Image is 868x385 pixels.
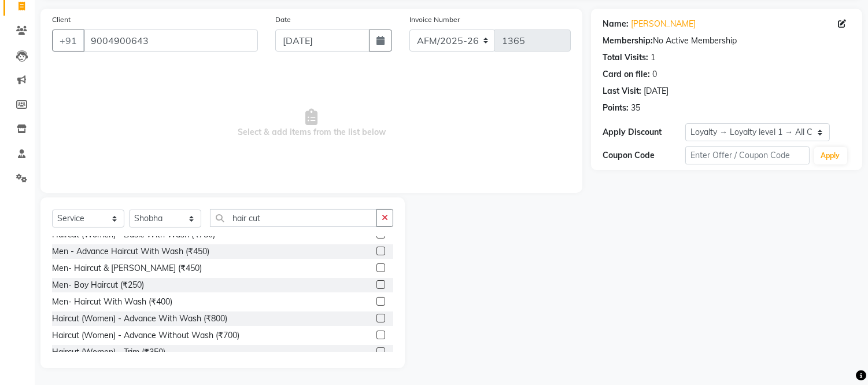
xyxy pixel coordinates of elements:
[52,245,209,258] div: Men - Advance Haircut With Wash (₹450)
[52,14,71,25] label: Client
[603,52,648,64] div: Total Visits:
[651,52,655,64] div: 1
[52,329,239,342] div: Haircut (Women) - Advance Without Wash (₹700)
[603,149,685,162] div: Coupon Code
[52,30,84,52] button: +91
[603,35,851,47] div: No Active Membership
[603,18,629,30] div: Name:
[685,146,809,164] input: Enter Offer / Coupon Code
[652,68,657,80] div: 0
[814,147,847,164] button: Apply
[631,18,696,30] a: [PERSON_NAME]
[83,30,258,52] input: Search by Name/Mobile/Email/Code
[275,14,291,25] label: Date
[603,68,650,80] div: Card on file:
[52,346,165,358] div: Haircut (Women) - Trim (₹350)
[52,262,202,274] div: Men- Haircut & [PERSON_NAME] (₹450)
[210,209,377,227] input: Search or Scan
[52,65,571,181] span: Select & add items from the list below
[52,296,172,308] div: Men- Haircut With Wash (₹400)
[409,14,460,25] label: Invoice Number
[603,102,629,114] div: Points:
[52,279,144,291] div: Men- Boy Haircut (₹250)
[52,313,227,325] div: Haircut (Women) - Advance With Wash (₹800)
[631,102,640,114] div: 35
[603,126,685,138] div: Apply Discount
[603,85,641,97] div: Last Visit:
[644,85,668,97] div: [DATE]
[603,35,653,47] div: Membership:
